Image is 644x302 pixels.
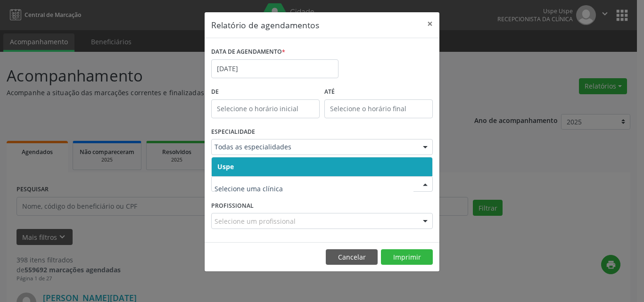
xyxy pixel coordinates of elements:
[211,59,339,78] input: Selecione uma data ou intervalo
[381,249,433,265] button: Imprimir
[211,19,319,31] h5: Relatório de agendamentos
[211,99,320,118] input: Selecione o horário inicial
[215,216,296,226] span: Selecione um profissional
[326,249,378,265] button: Cancelar
[211,85,320,99] label: De
[421,12,439,35] button: Close
[215,180,413,198] input: Selecione uma clínica
[324,99,433,118] input: Selecione o horário final
[211,198,254,213] label: PROFISSIONAL
[211,45,285,59] label: DATA DE AGENDAMENTO
[211,125,255,139] label: ESPECIALIDADE
[217,162,234,171] span: Uspe
[324,85,433,99] label: ATÉ
[215,142,413,152] span: Todas as especialidades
